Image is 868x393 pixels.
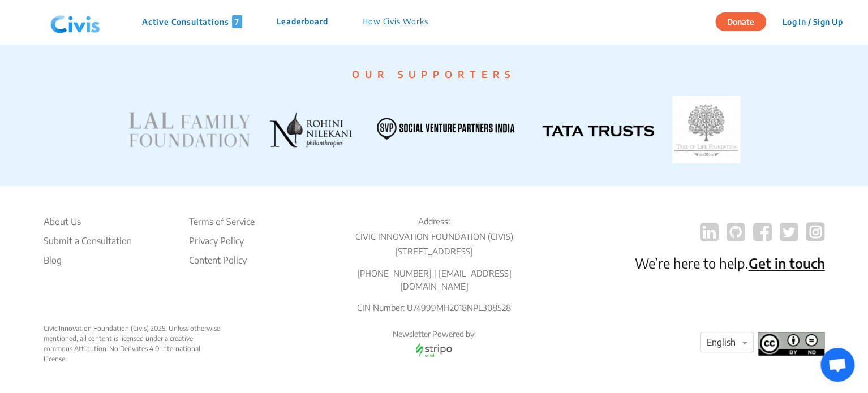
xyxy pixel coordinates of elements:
[276,15,328,28] p: Leaderboard
[44,253,132,267] a: Blog
[269,111,352,148] img: ROHINI NILEKANI PHILANTHROPIES
[820,348,854,382] div: Open chat
[410,340,458,360] img: stripo email logo
[128,111,251,148] img: LAL FAMILY FOUNDATION
[329,245,540,258] p: [STREET_ADDRESS]
[329,215,540,228] p: Address:
[44,215,132,228] li: About Us
[44,323,222,364] div: Civic Innovation Foundation (Civis) 2025. Unless otherwise mentioned, all content is licensed und...
[715,15,775,27] a: Donate
[329,230,540,243] p: CIVIC INNOVATION FOUNDATION (CIVIS)
[232,15,242,28] span: 7
[775,13,850,31] button: Log In / Sign Up
[188,234,254,248] li: Privacy Policy
[329,267,540,292] p: [PHONE_NUMBER] | [EMAIL_ADDRESS][DOMAIN_NAME]
[370,111,524,148] img: SVP INDIA
[634,253,824,273] p: We’re here to help.
[46,5,105,39] img: navlogo.png
[758,332,824,356] img: footer logo
[542,125,654,136] img: TATA TRUSTS
[329,301,540,314] p: CIN Number: U74999MH2018NPL308528
[142,15,242,28] p: Active Consultations
[188,253,254,267] li: Content Policy
[329,329,540,340] p: Newsletter Powered by:
[362,15,428,28] p: How Civis Works
[188,215,254,228] li: Terms of Service
[748,254,824,271] a: Get in touch
[44,234,132,248] li: Submit a Consultation
[672,96,740,163] img: TATA TRUSTS
[715,12,766,31] button: Donate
